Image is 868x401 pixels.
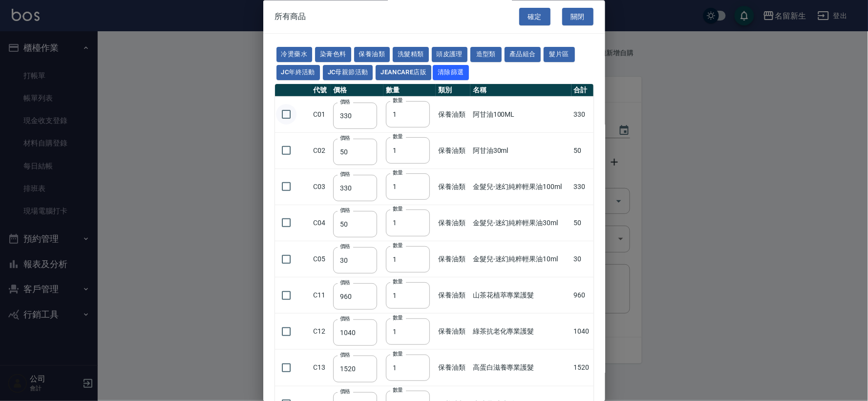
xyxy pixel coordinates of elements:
[393,47,429,63] button: 洗髮精類
[470,169,572,205] td: 金髮兒-迷幻純粹輕果油100ml
[393,350,403,358] label: 數量
[311,97,331,133] td: C01
[340,279,350,287] label: 價格
[393,314,403,321] label: 數量
[470,241,572,277] td: 金髮兒-迷幻純粹輕果油10ml
[572,97,593,133] td: 330
[340,134,350,142] label: 價格
[470,314,572,350] td: 綠茶抗老化專業護髮
[436,97,470,133] td: 保養油類
[505,47,541,63] button: 產品組合
[311,277,331,314] td: C11
[470,277,572,314] td: 山茶花植萃專業護髮
[572,84,593,97] th: 合計
[432,47,468,63] button: 頭皮護理
[393,97,403,105] label: 數量
[393,278,403,285] label: 數量
[340,207,350,214] label: 價格
[572,133,593,169] td: 50
[433,65,469,80] button: 清除篩選
[572,241,593,277] td: 30
[311,84,331,97] th: 代號
[311,169,331,205] td: C03
[340,170,350,178] label: 價格
[315,47,351,63] button: 染膏色料
[436,241,470,277] td: 保養油類
[331,84,383,97] th: 價格
[340,243,350,251] label: 價格
[376,65,431,80] button: JeanCare店販
[572,169,593,205] td: 330
[393,242,403,249] label: 數量
[354,47,390,63] button: 保養油類
[311,133,331,169] td: C02
[470,133,572,169] td: 阿甘油30ml
[470,97,572,133] td: 阿甘油100ML
[275,12,306,21] span: 所有商品
[436,205,470,241] td: 保養油類
[393,133,403,141] label: 數量
[276,65,320,80] button: JC年終活動
[436,350,470,386] td: 保養油類
[311,314,331,350] td: C12
[436,169,470,205] td: 保養油類
[470,350,572,386] td: 高蛋白滋養專業護髮
[393,169,403,177] label: 數量
[311,241,331,277] td: C05
[276,47,313,63] button: 冷燙藥水
[572,205,593,241] td: 50
[323,65,373,80] button: JC母親節活動
[393,387,403,394] label: 數量
[311,350,331,386] td: C13
[562,8,593,26] button: 關閉
[519,8,550,26] button: 確定
[436,84,470,97] th: 類別
[340,388,350,395] label: 價格
[393,206,403,213] label: 數量
[572,314,593,350] td: 1040
[436,277,470,314] td: 保養油類
[470,84,572,97] th: 名稱
[572,277,593,314] td: 960
[470,47,502,63] button: 造型類
[436,314,470,350] td: 保養油類
[436,133,470,169] td: 保養油類
[572,350,593,386] td: 1520
[311,205,331,241] td: C04
[340,98,350,106] label: 價格
[470,205,572,241] td: 金髮兒-迷幻純粹輕果油30ml
[340,352,350,359] label: 價格
[544,47,575,63] button: 髮片區
[340,316,350,323] label: 價格
[383,84,436,97] th: 數量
